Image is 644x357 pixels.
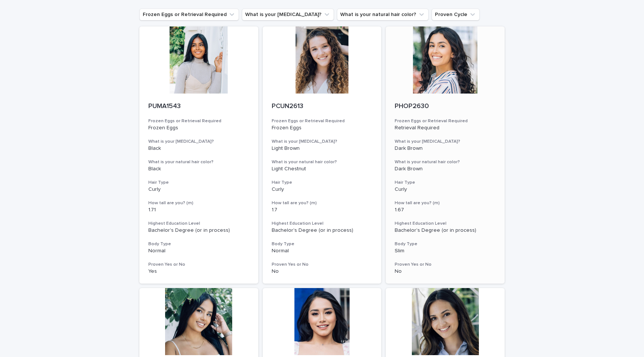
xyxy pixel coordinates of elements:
p: Retrieval Required [395,125,496,131]
p: PHOP2630 [395,102,496,111]
h3: Hair Type [272,180,373,186]
p: Bachelor's Degree (or in process) [148,227,249,234]
p: 1.67 [395,207,496,213]
p: PUMA1543 [148,102,249,111]
button: Proven Cycle [432,9,480,20]
h3: Body Type [272,241,373,247]
button: What is your eye color? [242,9,334,20]
a: PUMA1543Frozen Eggs or Retrieval RequiredFrozen EggsWhat is your [MEDICAL_DATA]?BlackWhat is your... [139,26,258,284]
h3: Frozen Eggs or Retrieval Required [148,118,249,124]
h3: What is your natural hair color? [148,159,249,165]
a: PCUN2613Frozen Eggs or Retrieval RequiredFrozen EggsWhat is your [MEDICAL_DATA]?Light BrownWhat i... [263,26,382,284]
h3: Highest Education Level [395,221,496,227]
h3: What is your [MEDICAL_DATA]? [272,139,373,145]
h3: What is your [MEDICAL_DATA]? [148,139,249,145]
p: Frozen Eggs [148,125,249,131]
p: Bachelor's Degree (or in process) [395,227,496,234]
p: Curly [272,186,373,193]
p: PCUN2613 [272,102,373,111]
h3: How tall are you? (m) [148,200,249,206]
a: PHOP2630Frozen Eggs or Retrieval RequiredRetrieval RequiredWhat is your [MEDICAL_DATA]?Dark Brown... [386,26,505,284]
p: Dark Brown [395,166,496,172]
h3: Highest Education Level [148,221,249,227]
p: Light Chestnut [272,166,373,172]
h3: Hair Type [148,180,249,186]
h3: Body Type [395,241,496,247]
h3: Proven Yes or No [148,262,249,268]
p: Dark Brown [395,145,496,152]
p: Black [148,166,249,172]
p: Normal [272,248,373,254]
h3: Proven Yes or No [395,262,496,268]
p: No [272,268,373,275]
h3: Highest Education Level [272,221,373,227]
button: Frozen Eggs or Retrieval Required [139,9,239,20]
h3: What is your natural hair color? [272,159,373,165]
h3: What is your [MEDICAL_DATA]? [395,139,496,145]
p: Slim [395,248,496,254]
h3: Frozen Eggs or Retrieval Required [395,118,496,124]
p: Light Brown [272,145,373,152]
p: Normal [148,248,249,254]
p: No [395,268,496,275]
h3: Hair Type [395,180,496,186]
p: 1.7 [272,207,373,213]
p: Black [148,145,249,152]
p: Yes [148,268,249,275]
p: Curly [395,186,496,193]
h3: Proven Yes or No [272,262,373,268]
p: Bachelor's Degree (or in process) [272,227,373,234]
h3: Body Type [148,241,249,247]
p: Curly [148,186,249,193]
h3: What is your natural hair color? [395,159,496,165]
button: What is your natural hair color? [337,9,429,20]
h3: Frozen Eggs or Retrieval Required [272,118,373,124]
p: Frozen Eggs [272,125,373,131]
h3: How tall are you? (m) [395,200,496,206]
p: 1.71 [148,207,249,213]
h3: How tall are you? (m) [272,200,373,206]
